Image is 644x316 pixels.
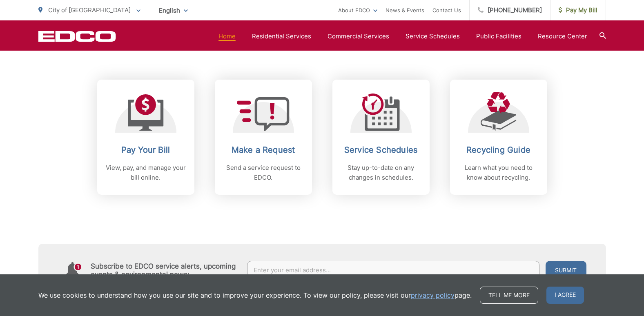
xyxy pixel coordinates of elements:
[153,3,194,18] span: English
[332,80,430,195] a: Service Schedules Stay up-to-date on any changes in schedules.
[223,163,304,182] p: Send a service request to EDCO.
[480,287,538,304] a: Tell me more
[105,145,186,155] h2: Pay Your Bill
[411,290,455,300] a: privacy policy
[559,5,597,15] span: Pay My Bill
[252,31,311,41] a: Residential Services
[458,163,539,182] p: Learn what you need to know about recycling.
[105,163,186,182] p: View, pay, and manage your bill online.
[91,262,239,278] h4: Subscribe to EDCO service alerts, upcoming events & environmental news:
[97,80,194,195] a: Pay Your Bill View, pay, and manage your bill online.
[450,80,547,195] a: Recycling Guide Learn what you need to know about recycling.
[406,31,460,41] a: Service Schedules
[458,145,539,155] h2: Recycling Guide
[538,31,587,41] a: Resource Center
[338,5,377,15] a: About EDCO
[341,145,421,155] h2: Service Schedules
[223,145,304,155] h2: Make a Request
[38,290,472,300] p: We use cookies to understand how you use our site and to improve your experience. To view our pol...
[48,6,131,14] span: City of [GEOGRAPHIC_DATA]
[341,163,421,182] p: Stay up-to-date on any changes in schedules.
[215,80,312,195] a: Make a Request Send a service request to EDCO.
[38,31,116,42] a: EDCD logo. Return to the homepage.
[476,31,521,41] a: Public Facilities
[218,31,236,41] a: Home
[432,5,461,15] a: Contact Us
[386,5,424,15] a: News & Events
[247,261,539,280] input: Enter your email address...
[328,31,389,41] a: Commercial Services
